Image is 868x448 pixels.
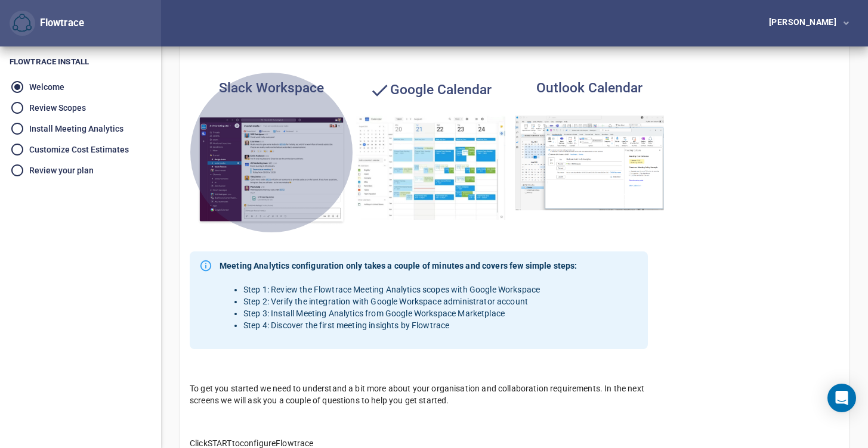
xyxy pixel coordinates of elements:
[349,73,512,227] button: Google CalendarGoogle Calendar analytics
[243,295,577,307] li: Step 2: Verify the integration with Google Workspace administrator account
[197,80,346,96] h4: Slack Workspace
[243,307,577,319] li: Step 3: Install Meeting Analytics from Google Workspace Marketplace
[356,116,505,220] img: Google Calendar analytics
[515,116,664,211] img: Outlook Calendar analytics
[750,13,858,35] button: [PERSON_NAME]
[35,16,84,30] div: Flowtrace
[356,80,505,101] h4: Google Calendar
[827,384,856,412] div: Open Intercom Messenger
[190,73,353,232] button: Slack WorkspaceSlack Workspace analytics
[508,73,671,218] button: Outlook CalendarOutlook Calendar analytics
[515,80,664,96] h4: Outlook Calendar
[220,260,577,272] strong: Meeting Analytics configuration only takes a couple of minutes and covers few simple steps:
[769,18,841,26] div: [PERSON_NAME]
[10,11,84,36] div: Flowtrace
[180,373,657,416] div: To get you started we need to understand a bit more about your organisation and collaboration req...
[197,116,346,225] img: Slack Workspace analytics
[243,319,577,331] li: Step 4: Discover the first meeting insights by Flowtrace
[13,14,32,33] img: Flowtrace
[10,11,35,36] button: Flowtrace
[243,284,577,295] li: Step 1: Review the Flowtrace Meeting Analytics scopes with Google Workspace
